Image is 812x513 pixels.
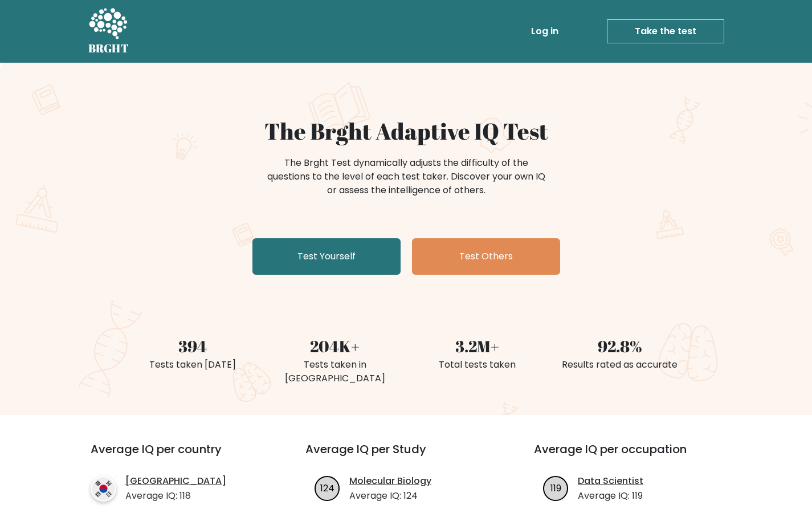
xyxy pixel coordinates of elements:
img: country [91,476,116,502]
h1: The Brght Adaptive IQ Test [128,117,684,145]
div: Tests taken in [GEOGRAPHIC_DATA] [271,358,399,385]
a: Molecular Biology [349,474,431,488]
text: 124 [320,481,334,494]
a: Log in [527,20,563,43]
div: Results rated as accurate [556,358,684,372]
p: Average IQ: 118 [125,489,226,503]
h3: Average IQ per country [91,442,264,470]
div: 394 [128,334,257,358]
a: Take the test [607,19,724,43]
p: Average IQ: 119 [578,489,643,503]
div: 92.8% [556,334,684,358]
div: Tests taken [DATE] [128,358,257,372]
h5: BRGHT [88,42,129,55]
text: 119 [550,481,561,494]
a: Test Others [412,238,560,275]
div: Total tests taken [413,358,542,372]
div: 3.2M+ [413,334,542,358]
h3: Average IQ per occupation [534,442,735,470]
h3: Average IQ per Study [305,442,507,470]
div: 204K+ [271,334,399,358]
div: The Brght Test dynamically adjusts the difficulty of the questions to the level of each test take... [264,156,549,197]
a: Test Yourself [252,238,401,275]
a: Data Scientist [578,474,643,488]
p: Average IQ: 124 [349,489,431,503]
a: BRGHT [88,5,129,58]
a: [GEOGRAPHIC_DATA] [125,474,226,488]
